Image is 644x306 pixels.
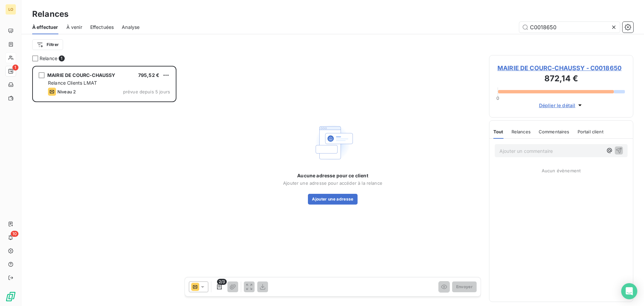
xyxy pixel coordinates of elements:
span: 10 [11,231,18,237]
button: Filtrer [32,39,63,50]
span: À venir [66,24,82,31]
h3: 872,14 € [497,73,625,86]
span: Relances [512,129,531,134]
div: LO [5,4,16,15]
span: prévue depuis 5 jours [123,89,170,94]
button: Déplier le détail [537,101,586,109]
button: Envoyer [452,281,477,292]
span: Portail client [578,129,603,134]
img: Logo LeanPay [5,291,16,302]
div: grid [32,66,176,306]
span: Effectuées [90,24,114,31]
span: Relance Clients LMAT [48,80,97,86]
span: MAIRIE DE COURC-CHAUSSY [47,72,115,78]
span: Déplier le détail [539,102,576,109]
span: Commentaires [539,129,570,134]
span: Aucune adresse pour ce client [297,172,368,179]
span: À effectuer [32,24,58,31]
input: Rechercher [519,22,620,33]
span: Relance [40,55,57,62]
span: 2/3 [217,279,227,285]
span: Niveau 2 [57,89,76,94]
span: 0 [496,95,499,101]
span: 1 [12,64,18,71]
div: Open Intercom Messenger [621,283,637,299]
img: Empty state [311,121,354,164]
span: Analyse [122,24,140,31]
span: 795,52 € [138,72,159,78]
span: MAIRIE DE COURC-CHAUSSY - C0018650 [497,63,625,73]
span: 1 [59,55,65,61]
button: Ajouter une adresse [308,194,357,205]
h3: Relances [32,8,68,20]
span: Tout [493,129,503,134]
span: Ajouter une adresse pour accéder à la relance [283,180,382,186]
span: Aucun évènement [542,168,581,173]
